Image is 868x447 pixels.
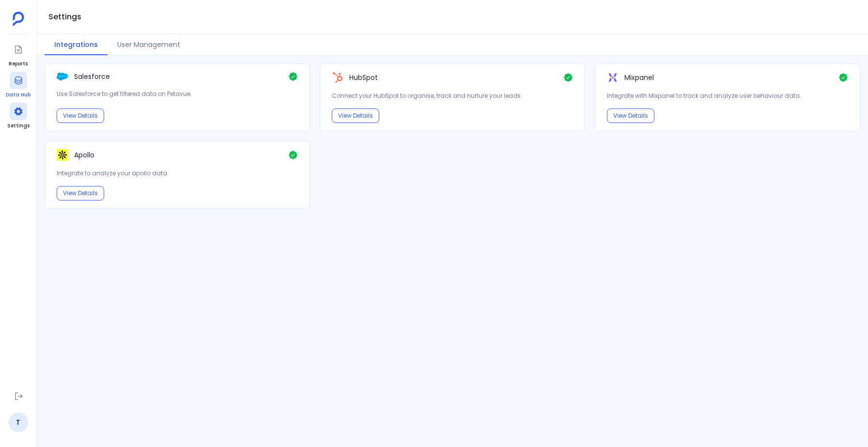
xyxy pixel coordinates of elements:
[108,34,190,55] button: User Management
[7,103,30,130] a: Settings
[74,72,110,81] p: Salesforce
[48,10,81,24] h1: Settings
[9,41,28,68] a: Reports
[13,12,24,26] img: petavue logo
[7,122,30,130] span: Settings
[288,149,298,161] img: Check Icon
[563,72,573,83] img: Check Icon
[332,108,379,123] button: View Details
[9,60,28,68] span: Reports
[624,73,654,82] p: Mixpanel
[607,108,654,123] button: View Details
[57,186,104,200] button: View Details
[74,150,94,160] p: Apollo
[45,34,108,55] button: Integrations
[57,169,298,178] p: Integrate to analyze your apollo data.
[9,413,28,432] a: T
[6,91,31,99] span: Data Hub
[607,91,848,101] p: Integrate with Mixpanel to track and analyze user behaviour data.
[349,73,378,82] p: HubSpot
[57,108,104,123] button: View Details
[332,91,573,101] p: Connect your HubSpot to organise, track and nurture your leads.
[57,89,298,99] p: Use Salesforce to get filtered data on Petavue.
[288,72,298,81] img: Check Icon
[838,72,848,83] img: Check Icon
[6,72,31,99] a: Data Hub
